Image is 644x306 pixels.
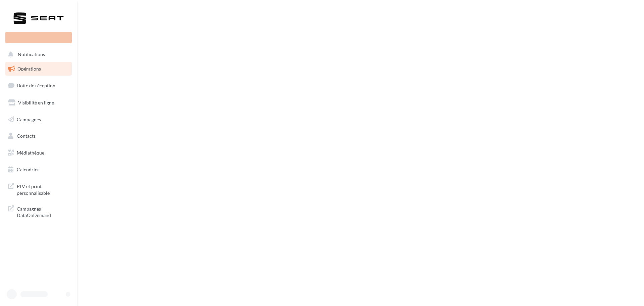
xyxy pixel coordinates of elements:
a: Campagnes DataOnDemand [4,202,73,221]
a: Campagnes [4,113,73,127]
span: Médiathèque [17,150,44,156]
span: Campagnes DataOnDemand [17,204,69,219]
span: Contacts [17,133,36,139]
span: PLV et print personnalisable [17,182,69,196]
span: Opérations [17,66,41,72]
a: Médiathèque [4,146,73,160]
span: Visibilité en ligne [18,100,54,105]
span: Calendrier [17,167,39,172]
a: Boîte de réception [4,78,73,93]
a: Opérations [4,62,73,76]
a: Visibilité en ligne [4,96,73,110]
span: Boîte de réception [17,83,55,88]
a: PLV et print personnalisable [4,179,73,199]
a: Calendrier [4,163,73,177]
span: Campagnes [17,116,41,122]
span: Notifications [18,52,45,57]
div: Nouvelle campagne [5,32,72,43]
a: Contacts [4,129,73,143]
